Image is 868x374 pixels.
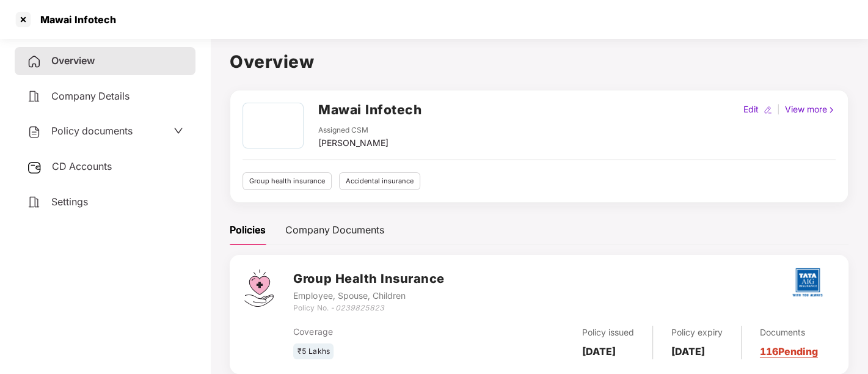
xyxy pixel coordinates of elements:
[671,326,723,339] div: Policy expiry
[827,106,836,114] img: rightIcon
[582,345,616,358] b: [DATE]
[786,261,829,304] img: tatag.png
[335,303,384,312] i: 0239825823
[671,345,705,358] b: [DATE]
[27,89,42,104] img: svg+xml;base64,PHN2ZyB4bWxucz0iaHR0cDovL3d3dy53My5vcmcvMjAwMC9zdmciIHdpZHRoPSIyNCIgaGVpZ2h0PSIyNC...
[293,343,334,360] div: ₹5 Lakhs
[51,196,88,208] span: Settings
[285,222,384,238] div: Company Documents
[782,103,838,116] div: View more
[230,222,266,238] div: Policies
[33,13,116,26] div: Mawai Infotech
[760,326,818,339] div: Documents
[27,195,42,210] img: svg+xml;base64,PHN2ZyB4bWxucz0iaHR0cDovL3d3dy53My5vcmcvMjAwMC9zdmciIHdpZHRoPSIyNCIgaGVpZ2h0PSIyNC...
[244,269,274,307] img: svg+xml;base64,PHN2ZyB4bWxucz0iaHR0cDovL3d3dy53My5vcmcvMjAwMC9zdmciIHdpZHRoPSI0Ny43MTQiIGhlaWdodD...
[764,106,772,114] img: editIcon
[51,125,133,137] span: Policy documents
[51,54,95,67] span: Overview
[52,160,112,172] span: CD Accounts
[51,90,129,102] span: Company Details
[293,325,473,339] div: Coverage
[27,160,42,175] img: svg+xml;base64,PHN2ZyB3aWR0aD0iMjUiIGhlaWdodD0iMjQiIHZpZXdCb3g9IjAgMCAyNSAyNCIgZmlsbD0ibm9uZSIgeG...
[230,48,848,75] h1: Overview
[243,172,332,190] div: Group health insurance
[27,125,42,139] img: svg+xml;base64,PHN2ZyB4bWxucz0iaHR0cDovL3d3dy53My5vcmcvMjAwMC9zdmciIHdpZHRoPSIyNCIgaGVpZ2h0PSIyNC...
[293,302,444,314] div: Policy No. -
[293,269,444,288] h3: Group Health Insurance
[173,126,183,136] span: down
[318,125,388,136] div: Assigned CSM
[582,326,634,339] div: Policy issued
[760,345,818,358] a: 116 Pending
[293,289,444,302] div: Employee, Spouse, Children
[741,103,761,116] div: Edit
[339,172,420,190] div: Accidental insurance
[318,136,388,150] div: [PERSON_NAME]
[775,103,782,116] div: |
[27,54,42,69] img: svg+xml;base64,PHN2ZyB4bWxucz0iaHR0cDovL3d3dy53My5vcmcvMjAwMC9zdmciIHdpZHRoPSIyNCIgaGVpZ2h0PSIyNC...
[318,100,421,120] h2: Mawai Infotech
